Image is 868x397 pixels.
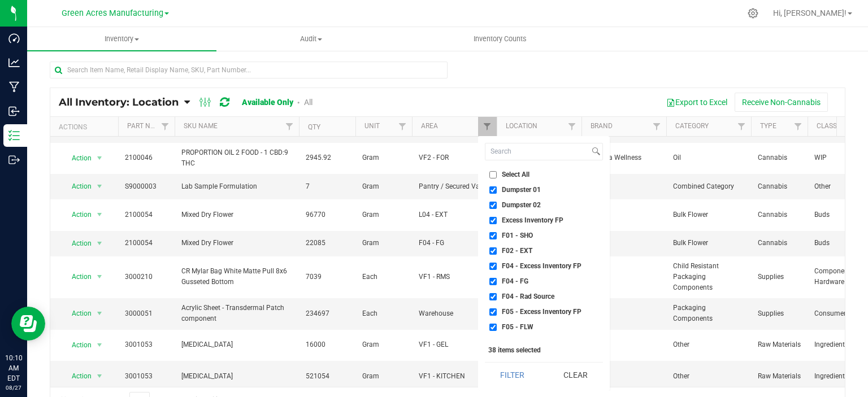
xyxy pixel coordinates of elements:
[758,272,801,282] span: Supplies
[93,207,107,223] span: select
[62,8,163,18] span: Green Acres Manufacturing
[362,238,405,248] span: Gram
[306,308,349,319] span: 234697
[421,122,438,130] a: Area
[673,371,744,382] span: Other
[673,261,744,294] span: Child Resistant Packaging Components
[502,324,533,330] span: F05 - FLW
[673,152,744,163] span: Oil
[673,303,744,324] span: Packaging Components
[406,27,595,51] a: Inventory Counts
[502,278,528,285] span: F04 - FG
[659,93,735,112] button: Export to Excel
[93,306,107,321] span: select
[127,122,172,130] a: Part Number
[773,8,847,18] span: Hi, [PERSON_NAME]!
[125,238,168,248] span: 2100054
[62,150,92,166] span: Action
[506,122,537,130] a: Location
[362,181,405,192] span: Gram
[242,98,293,107] a: Available Only
[760,122,776,130] a: Type
[588,152,659,163] span: Surterra Wellness
[563,117,581,136] a: Filter
[732,117,751,136] a: Filter
[502,217,563,224] span: Excess Inventory FP
[125,210,168,220] span: 2100054
[419,238,490,248] span: F04 - FG
[502,232,533,239] span: F01 - SHO
[362,210,405,220] span: Gram
[62,235,92,251] span: Action
[489,171,497,178] input: Select All
[306,339,349,350] span: 16000
[62,269,92,285] span: Action
[489,263,497,270] input: F04 - Excess Inventory FP
[181,181,292,192] span: Lab Sample Formulation
[125,371,168,382] span: 3001053
[758,238,801,248] span: Cannabis
[648,117,666,136] a: Filter
[488,346,600,354] div: 38 items selected
[62,178,92,194] span: Action
[280,117,299,136] a: Filter
[502,263,581,269] span: F04 - Excess Inventory FP
[489,324,497,331] input: F05 - FLW
[11,307,45,341] iframe: Resource center
[217,34,405,44] span: Audit
[8,81,20,93] inline-svg: Manufacturing
[93,235,107,251] span: select
[758,371,801,382] span: Raw Materials
[548,363,603,387] button: Clear
[362,339,405,350] span: Gram
[181,339,292,350] span: [MEDICAL_DATA]
[758,339,801,350] span: Raw Materials
[306,210,349,220] span: 96770
[485,363,540,387] button: Filter
[93,150,107,166] span: select
[362,308,405,319] span: Each
[502,293,554,300] span: F04 - Rad Source
[419,152,490,163] span: VF2 - FOR
[758,308,801,319] span: Supplies
[304,98,313,107] a: All
[489,186,497,194] input: Dumpster 01
[27,27,216,51] a: Inventory
[181,147,292,169] span: PROPORTION OIL 2 FOOD - 1 CBD:9 THC
[735,93,828,112] button: Receive Non-Cannabis
[485,143,589,160] input: Search
[181,303,292,324] span: Acrylic Sheet - Transdermal Patch component
[93,269,107,285] span: select
[502,171,530,178] span: Select All
[758,181,801,192] span: Cannabis
[181,371,292,382] span: [MEDICAL_DATA]
[306,238,349,248] span: 22085
[306,371,349,382] span: 521054
[817,122,837,130] a: Class
[181,266,292,287] span: CR Mylar Bag White Matte Pull 8x6 Gusseted Bottom
[673,210,744,220] span: Bulk Flower
[419,308,490,319] span: Warehouse
[5,383,22,392] p: 08/27
[673,339,744,350] span: Other
[59,96,179,108] span: All Inventory: Location
[125,181,168,192] span: S9000003
[746,8,760,19] div: Manage settings
[364,122,380,130] a: Unit
[62,207,92,223] span: Action
[419,272,490,282] span: VF1 - RMS
[502,308,581,315] span: F05 - Excess Inventory FP
[306,152,349,163] span: 2945.92
[93,178,107,194] span: select
[419,210,490,220] span: L04 - EXT
[125,308,168,319] span: 3000051
[308,123,320,131] a: Qty
[156,117,175,136] a: Filter
[489,278,497,285] input: F04 - FG
[591,122,613,130] a: Brand
[306,181,349,192] span: 7
[93,368,107,384] span: select
[62,337,92,353] span: Action
[8,154,20,165] inline-svg: Outbound
[489,247,497,255] input: F02 - EXT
